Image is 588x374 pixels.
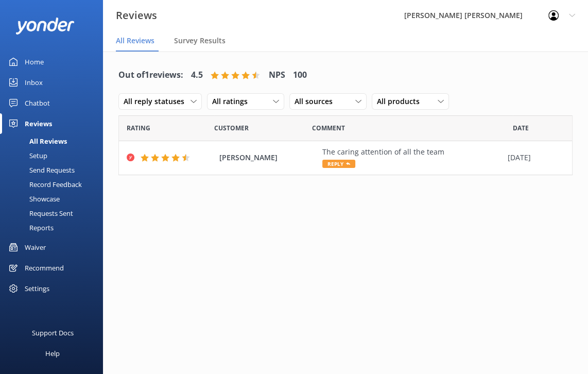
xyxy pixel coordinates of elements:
[25,278,49,299] div: Settings
[25,237,46,258] div: Waiver
[513,123,529,133] span: Date
[322,160,355,168] span: Reply
[45,343,60,364] div: Help
[6,148,103,163] a: Setup
[25,93,50,113] div: Chatbot
[322,146,503,158] div: The caring attention of all the team
[377,96,426,107] span: All products
[6,192,60,206] div: Showcase
[293,69,307,82] h4: 100
[25,258,64,278] div: Recommend
[118,69,183,82] h4: Out of 1 reviews:
[6,220,103,235] a: Reports
[127,123,150,133] span: Date
[6,163,103,177] a: Send Requests
[6,134,103,148] a: All Reviews
[116,36,154,46] span: All Reviews
[6,177,103,192] a: Record Feedback
[6,206,73,220] div: Requests Sent
[6,192,103,206] a: Showcase
[25,52,44,72] div: Home
[124,96,191,107] span: All reply statuses
[174,36,226,46] span: Survey Results
[32,322,74,343] div: Support Docs
[116,7,157,24] h3: Reviews
[212,96,254,107] span: All ratings
[295,96,339,107] span: All sources
[6,134,67,148] div: All Reviews
[6,220,54,235] div: Reports
[214,123,249,133] span: Date
[508,152,559,163] div: [DATE]
[312,123,345,133] span: Question
[191,69,203,82] h4: 4.5
[25,72,43,93] div: Inbox
[219,152,317,163] span: [PERSON_NAME]
[269,69,285,82] h4: NPS
[6,163,75,177] div: Send Requests
[6,177,82,192] div: Record Feedback
[15,18,75,35] img: yonder-white-logo.png
[6,148,47,163] div: Setup
[6,206,103,220] a: Requests Sent
[25,113,52,134] div: Reviews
